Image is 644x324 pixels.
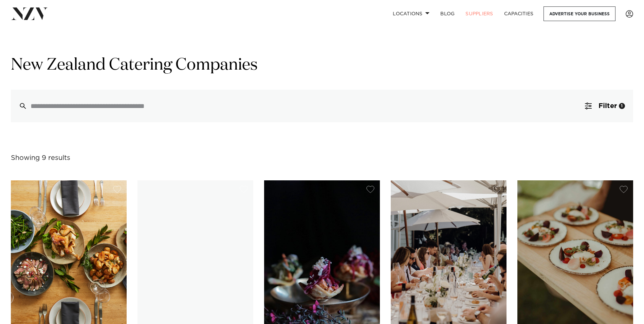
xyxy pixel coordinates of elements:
[387,6,435,21] a: Locations
[11,55,633,76] h1: New Zealand Catering Companies
[499,6,539,21] a: Capacities
[11,153,70,163] div: Showing 9 results
[544,6,615,21] a: Advertise your business
[435,6,460,21] a: BLOG
[599,103,617,109] span: Filter
[619,103,625,109] div: 1
[460,6,498,21] a: SUPPLIERS
[11,7,48,20] img: nzv-logo.png
[577,90,633,122] button: Filter1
